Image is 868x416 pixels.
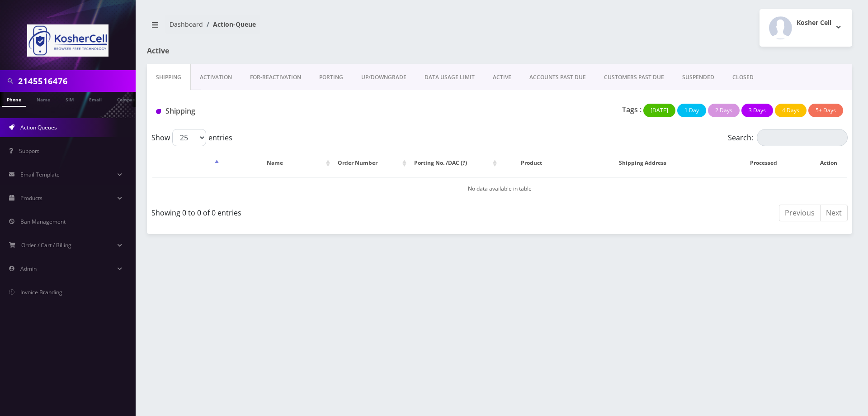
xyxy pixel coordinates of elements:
a: Next [820,205,848,221]
input: Search in Company [18,72,133,90]
input: Search: [757,129,848,146]
h1: Active [147,47,373,55]
button: 3 Days [741,104,773,117]
h2: Kosher Cell [797,19,831,27]
th: Processed: activate to sort column ascending [722,150,810,176]
span: Products [20,194,42,202]
th: Order Number: activate to sort column ascending [333,150,409,176]
button: 5+ Days [808,104,843,117]
td: No data available in table [152,177,847,200]
label: Show entries [151,129,232,146]
th: Shipping Address [564,150,721,176]
img: Shipping [156,109,161,114]
a: SUSPENDED [673,64,723,91]
th: Name: activate to sort column ascending [222,150,332,176]
a: Name [32,92,55,106]
a: FOR-REActivation [241,64,310,91]
a: PORTING [310,64,352,91]
img: KosherCell [27,24,108,57]
span: Order / Cart / Billing [21,241,71,249]
a: Activation [191,64,241,91]
th: Action [811,150,847,176]
th: : activate to sort column descending [152,150,221,176]
span: Invoice Branding [20,288,62,296]
li: Action-Queue [203,19,256,29]
button: 2 Days [708,104,740,117]
nav: breadcrumb [147,15,493,41]
a: Previous [779,205,821,221]
span: Ban Management [20,218,66,225]
button: 1 Day [677,104,706,117]
label: Search: [728,129,848,146]
a: SIM [61,92,78,106]
th: Porting No. /DAC (?): activate to sort column ascending [410,150,499,176]
p: Tags : [622,104,642,115]
a: Dashboard [170,20,203,29]
a: UP/DOWNGRADE [352,64,415,91]
h1: Shipping [156,107,376,115]
span: Admin [20,265,37,273]
a: ACTIVE [484,64,520,91]
span: Support [19,147,39,155]
a: CUSTOMERS PAST DUE [595,64,673,91]
button: Kosher Cell [759,9,852,47]
a: Email [85,92,106,106]
th: Product [500,150,563,176]
a: ACCOUNTS PAST DUE [520,64,595,91]
div: Showing 0 to 0 of 0 entries [151,204,493,218]
a: Company [113,92,143,106]
button: 4 Days [775,104,807,117]
a: CLOSED [723,64,763,91]
a: Shipping [147,64,191,91]
button: [DATE] [643,104,675,117]
a: Phone [2,92,26,107]
select: Showentries [172,129,206,146]
a: DATA USAGE LIMIT [415,64,484,91]
span: Action Queues [20,124,57,131]
span: Email Template [20,171,60,178]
